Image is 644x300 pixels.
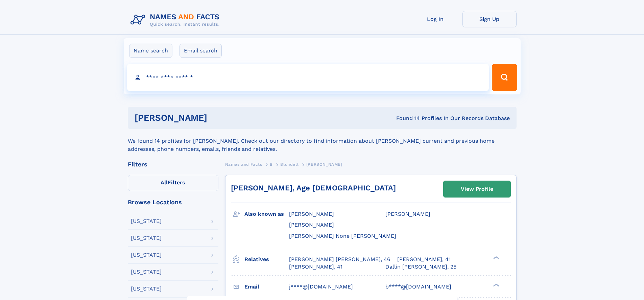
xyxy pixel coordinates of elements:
[461,181,493,197] div: View Profile
[306,162,342,167] span: [PERSON_NAME]
[280,162,299,167] span: Blundell
[289,211,334,217] span: [PERSON_NAME]
[270,160,273,168] a: B
[127,64,489,91] input: search input
[128,199,218,205] div: Browse Locations
[408,11,462,27] a: Log In
[225,160,262,168] a: Names and Facts
[492,283,500,287] div: ❯
[180,44,222,58] label: Email search
[131,252,162,258] div: [US_STATE]
[244,208,289,220] h3: Also known as
[492,255,500,260] div: ❯
[131,218,162,224] div: [US_STATE]
[270,162,273,167] span: B
[397,256,451,263] a: [PERSON_NAME], 41
[492,64,517,91] button: Search Button
[129,44,172,58] label: Name search
[444,181,510,197] a: View Profile
[280,160,299,168] a: Blundell
[128,161,218,167] div: Filters
[135,114,302,122] h1: [PERSON_NAME]
[385,263,456,271] a: Dallin [PERSON_NAME], 25
[128,11,225,29] img: Logo Names and Facts
[131,286,162,292] div: [US_STATE]
[289,256,390,263] a: [PERSON_NAME] [PERSON_NAME], 46
[244,254,289,265] h3: Relatives
[128,129,517,153] div: We found 14 profiles for [PERSON_NAME]. Check out our directory to find information about [PERSON...
[231,184,396,192] a: [PERSON_NAME], Age [DEMOGRAPHIC_DATA]
[128,175,218,191] label: Filters
[302,115,510,122] div: Found 14 Profiles In Our Records Database
[462,11,517,27] a: Sign Up
[131,269,162,275] div: [US_STATE]
[289,222,334,228] span: [PERSON_NAME]
[289,263,342,271] a: [PERSON_NAME], 41
[385,211,430,217] span: [PERSON_NAME]
[161,179,168,186] span: All
[131,235,162,241] div: [US_STATE]
[244,281,289,293] h3: Email
[289,233,396,239] span: [PERSON_NAME] None [PERSON_NAME]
